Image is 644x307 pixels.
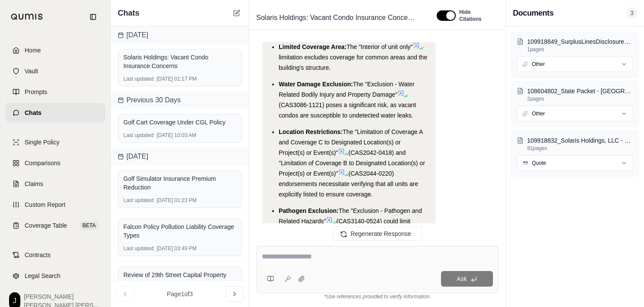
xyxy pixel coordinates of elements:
[123,197,236,204] div: [DATE] 01:23 PM
[279,101,416,119] span: (CAS3086-1121) poses a significant risk, as vacant condos are susceptible to undetected water leaks.
[25,46,41,55] span: Home
[6,133,105,152] a: Single Policy
[253,11,419,25] span: Solaris Holdings: Vacant Condo Insurance Concerns
[25,67,38,75] span: Vault
[118,7,139,19] span: Chats
[6,103,105,122] a: Chats
[6,245,105,265] a: Contracts
[351,230,411,237] span: Regenerate Response
[279,207,338,214] span: Pathogen Exclusion:
[6,195,105,214] a: Custom Report
[527,46,633,53] p: 1 pages
[6,266,105,285] a: Legal Search
[6,216,105,235] a: Coverage TableBETA
[25,271,61,280] span: Legal Search
[167,290,193,298] span: Page 1 of 3
[517,87,633,102] button: 108604802_State Packet - [GEOGRAPHIC_DATA] with SL Disclosure.pdf2pages
[123,53,236,70] div: Solaris Holdings: Vacant Condo Insurance Concerns
[459,9,493,23] span: Hide Citations
[111,26,249,44] div: [DATE]
[25,138,59,147] span: Single Policy
[279,207,422,225] span: The "Exclusion - Pathogen and Related Hazards"
[6,62,105,81] a: Vault
[527,37,633,46] p: 109918849_SurplusLinesDisclosure_KinsaleIns_2_.pdf
[347,43,413,50] span: The "Interior of unit only"
[232,8,242,18] button: New Chat
[25,159,60,167] span: Comparisons
[25,180,43,188] span: Claims
[279,81,353,88] span: Water Damage Exclusion:
[24,292,102,301] span: [PERSON_NAME]
[256,293,499,300] div: *Use references provided to verify information.
[123,132,236,139] div: [DATE] 10:03 AM
[279,128,343,135] span: Location Restrictions:
[279,218,413,235] span: (CAS3140-0524) could limit coverage for mold issues common in vacant units.
[527,136,633,145] p: 109918832_Solaris Holdings, LLC - Kinsale GL Quote #3 2025.pdf
[111,148,249,165] div: [DATE]
[25,108,42,117] span: Chats
[527,145,633,152] p: 91 pages
[86,10,100,24] button: Collapse sidebar
[25,251,51,259] span: Contracts
[123,75,155,82] span: Last updated:
[517,37,633,53] button: 109918849_SurplusLinesDisclosure_KinsaleIns_2_.pdf1pages
[123,245,236,252] div: [DATE] 03:49 PM
[279,149,425,177] span: (CAS2042-0418) and "Limitation of Coverage B to Designated Location(s) or Project(s) or Event(s)"
[279,128,423,156] span: The "Limitation of Coverage A and Coverage C to Designated Location(s) or Project(s) or Event(s)"
[517,136,633,152] button: 109918832_Solaris Holdings, LLC - Kinsale GL Quote #3 2025.pdf91pages
[457,275,467,282] span: Ask
[333,227,422,241] button: Regenerate Response
[513,7,554,19] h3: Documents
[123,245,155,252] span: Last updated:
[6,174,105,193] a: Claims
[527,95,633,102] p: 2 pages
[6,41,105,60] a: Home
[25,221,67,230] span: Coverage Table
[123,75,236,82] div: [DATE] 01:17 PM
[25,88,47,96] span: Prompts
[441,271,493,287] button: Ask
[123,174,236,192] div: Golf Simulator Insurance Premium Reduction
[123,132,155,139] span: Last updated:
[279,54,427,71] span: limitation excludes coverage for common areas and the building's structure.
[123,222,236,240] div: Falcon Policy Pollution Liability Coverage Types
[279,81,415,98] span: The "Exclusion - Water Related Bodily Injury and Property Damage"
[123,118,236,127] div: Golf Cart Coverage Under CGL Policy
[627,7,637,19] span: 3
[253,11,426,25] div: Edit Title
[123,197,155,204] span: Last updated:
[279,43,347,50] span: Limited Coverage Area:
[6,153,105,173] a: Comparisons
[25,200,65,209] span: Custom Report
[527,87,633,95] p: 108604802_State Packet - FL with SL Disclosure.pdf
[123,271,236,288] div: Review of 29th Street Capital Property Policy Concerns
[11,13,43,20] img: Qumis Logo
[6,82,105,101] a: Prompts
[80,221,98,230] span: BETA
[111,91,249,109] div: Previous 30 Days
[279,170,418,198] span: (CAS2044-0220) endorsements necessitate verifying that all units are explicitly listed to ensure ...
